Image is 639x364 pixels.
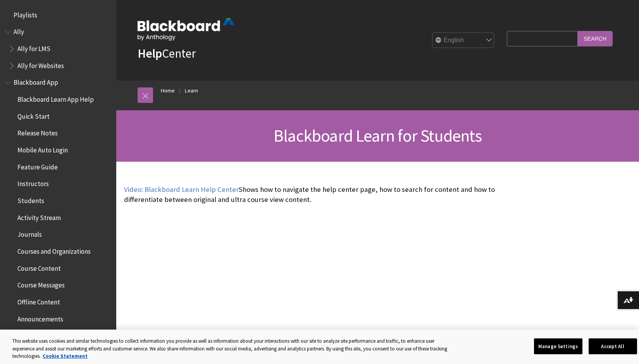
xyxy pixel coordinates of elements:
[17,127,58,137] span: Release Notes
[17,313,63,323] span: Announcements
[14,76,58,87] span: Blackboard App
[17,262,61,272] span: Course Content
[17,211,61,222] span: Activity Stream
[589,338,637,354] button: Accept All
[43,353,88,359] a: More information about your privacy, opens in a new tab
[17,59,64,70] span: Ally for Websites
[17,110,50,120] span: Quick Start
[17,279,65,289] span: Course Messages
[14,26,24,36] span: Ally
[138,18,234,41] img: Blackboard by Anthology
[578,31,613,46] input: Search
[17,245,91,255] span: Courses and Organizations
[17,42,50,53] span: Ally for LMS
[17,144,68,154] span: Mobile Auto Login
[432,33,494,48] select: Site Language Selector
[17,161,58,171] span: Feature Guide
[12,337,447,360] div: This website uses cookies and similar technologies to collect information you provide as well as ...
[5,26,112,72] nav: Book outline for Anthology Ally Help
[138,46,162,61] strong: Help
[17,228,42,239] span: Journals
[138,46,196,61] a: HelpCenter
[161,86,175,96] a: Home
[17,93,94,103] span: Blackboard Learn App Help
[274,125,482,146] span: Blackboard Learn for Students
[185,86,198,96] a: Learn
[17,178,49,188] span: Instructors
[17,194,44,205] span: Students
[124,185,517,205] p: Shows how to navigate the help center page, how to search for content and how to differentiate be...
[534,338,582,354] button: Manage Settings
[17,296,60,306] span: Offline Content
[124,185,239,194] a: Video: Blackboard Learn Help Center
[5,9,112,22] nav: Book outline for Playlists
[14,9,37,19] span: Playlists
